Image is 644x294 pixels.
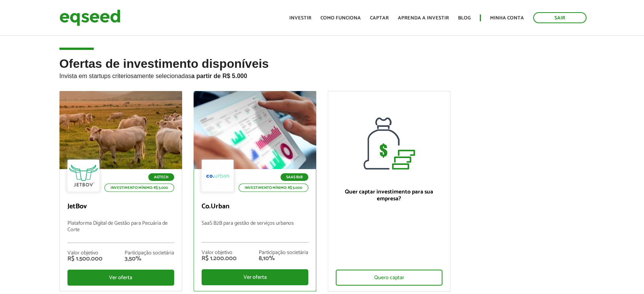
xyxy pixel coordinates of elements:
[59,70,585,80] p: Invista em startups criteriosamente selecionadas
[490,16,524,21] a: Minha conta
[59,91,182,291] a: Agtech Investimento mínimo: R$ 5.000 JetBov Plataforma Digital de Gestão para Pecuária de Corte V...
[259,250,308,256] div: Participação societária
[148,173,174,181] p: Agtech
[191,73,247,79] strong: a partir de R$ 5.000
[370,16,389,21] a: Captar
[59,57,585,91] h2: Ofertas de investimento disponíveis
[239,184,308,192] p: Investimento mínimo: R$ 5.000
[125,251,174,256] div: Participação societária
[202,220,308,243] p: SaaS B2B para gestão de serviços urbanos
[202,203,308,211] p: Co.Urban
[202,250,237,256] div: Valor objetivo
[194,91,316,291] a: SaaS B2B Investimento mínimo: R$ 5.000 Co.Urban SaaS B2B para gestão de serviços urbanos Valor ob...
[259,256,308,262] div: 8,10%
[458,16,471,21] a: Blog
[289,16,311,21] a: Investir
[398,16,449,21] a: Aprenda a investir
[280,173,308,181] p: SaaS B2B
[67,270,174,286] div: Ver oferta
[202,269,308,285] div: Ver oferta
[202,256,237,262] div: R$ 1.200.000
[533,12,586,23] a: Sair
[125,256,174,262] div: 3,50%
[67,220,174,243] p: Plataforma Digital de Gestão para Pecuária de Corte
[336,270,442,286] div: Quero captar
[320,16,361,21] a: Como funciona
[328,91,450,292] a: Quer captar investimento para sua empresa? Quero captar
[67,203,174,211] p: JetBov
[336,189,442,202] p: Quer captar investimento para sua empresa?
[59,8,120,28] img: EqSeed
[67,251,103,256] div: Valor objetivo
[104,184,174,192] p: Investimento mínimo: R$ 5.000
[67,256,103,262] div: R$ 1.500.000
